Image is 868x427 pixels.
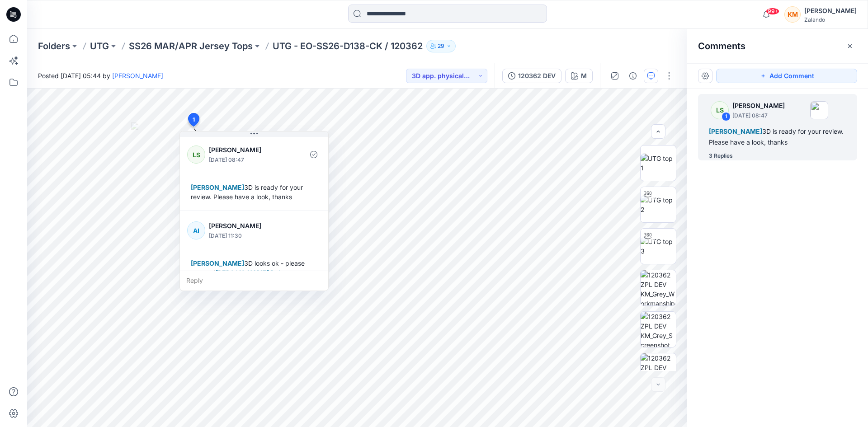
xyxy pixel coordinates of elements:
a: SS26 MAR/APR Jersey Tops [129,40,253,52]
h2: Comments [698,41,745,52]
a: Folders [38,40,70,52]
p: UTG - EO-SS26-D138-CK / 120362 [273,40,423,52]
div: LS [187,145,205,164]
img: 120362 ZPL DEV KM_Grey_Screenshot 2025-07-22 124007 [641,353,676,389]
div: Zalando [804,16,857,23]
div: Reply [180,271,328,291]
div: 3 Replies [709,151,733,160]
button: 120362 DEV [502,69,561,83]
a: UTG [90,40,109,52]
img: UTG top 2 [641,195,676,214]
div: 1 [722,112,731,121]
div: 3D looks ok - please proceed [187,255,321,291]
div: M [581,71,587,81]
div: KM [784,6,801,23]
span: 1 [193,116,195,124]
div: [PERSON_NAME] [804,5,857,16]
div: AI [187,221,205,239]
div: 120362 DEV [518,71,556,81]
div: 3D is ready for your review. Please have a look, thanks [709,126,846,148]
p: [DATE] 08:47 [209,155,283,164]
img: UTG top 3 [641,237,676,256]
p: [DATE] 08:47 [732,111,785,120]
button: 29 [426,40,456,52]
img: 120362 ZPL DEV KM_Grey_Workmanship illustrations - 120362 [641,270,676,305]
a: [PERSON_NAME] [112,72,163,80]
span: [PERSON_NAME] [191,259,244,267]
p: [PERSON_NAME] [209,145,283,155]
p: 29 [438,41,444,51]
span: 99+ [766,8,779,15]
p: [PERSON_NAME] [209,221,283,231]
span: Posted [DATE] 05:44 by [38,71,163,80]
button: Add Comment [716,69,857,83]
span: [PERSON_NAME] [709,127,762,135]
div: LS [711,101,729,119]
button: Details [626,69,640,83]
p: [DATE] 11:30 [209,231,283,240]
p: [PERSON_NAME] [732,100,785,111]
span: [PERSON_NAME] [191,183,244,191]
img: 120362 ZPL DEV KM_Grey_Screenshot 2025-07-22 124213 [641,312,676,347]
div: 3D is ready for your review. Please have a look, thanks [187,179,321,205]
span: [PERSON_NAME] Del [PERSON_NAME] [191,269,282,286]
img: UTG top 1 [641,154,676,173]
button: M [565,69,593,83]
